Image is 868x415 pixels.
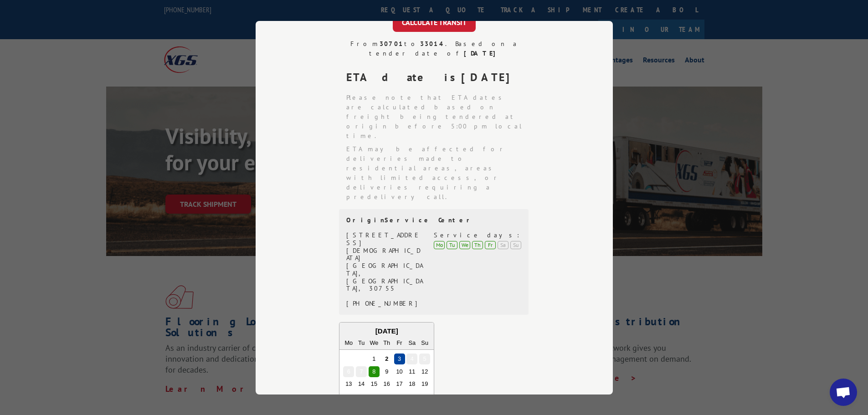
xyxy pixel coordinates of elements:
[339,39,529,58] div: From to . Based on a tender date of
[419,366,430,377] div: Choose Sunday, October 12th, 2025
[394,337,405,348] div: Fr
[447,241,457,249] div: Tu
[419,337,430,348] div: Su
[485,241,496,249] div: Fr
[459,241,470,249] div: We
[368,379,379,389] div: Choose Wednesday, October 15th, 2025
[343,366,354,377] div: Choose Monday, October 6th, 2025
[381,391,392,402] div: Choose Thursday, October 23rd, 2025
[346,144,529,202] li: ETA may be affected for deliveries made to residential areas, areas with limited access, or deliv...
[420,40,445,48] strong: 33014
[356,391,367,402] div: Choose Tuesday, October 21st, 2025
[498,241,508,249] div: Sa
[346,216,521,224] div: Origin Service Center
[368,337,379,348] div: We
[356,366,367,377] div: Choose Tuesday, October 7th, 2025
[346,300,423,307] div: [PHONE_NUMBER]
[381,379,392,389] div: Choose Thursday, October 16th, 2025
[472,241,483,249] div: Th
[394,353,405,364] div: Choose Friday, October 3rd, 2025
[381,353,392,364] div: Choose Thursday, October 2nd, 2025
[393,13,476,32] button: CALCULATE TRANSIT
[346,93,529,141] li: Please note that ETA dates are calculated based on freight being tendered at origin before 5:00 p...
[394,379,405,389] div: Choose Friday, October 17th, 2025
[343,391,354,402] div: Choose Monday, October 20th, 2025
[368,353,379,364] div: Choose Wednesday, October 1st, 2025
[406,366,417,377] div: Choose Saturday, October 11th, 2025
[461,70,518,84] strong: [DATE]
[343,337,354,348] div: Mo
[380,40,404,48] strong: 30701
[434,241,445,249] div: Mo
[339,326,434,337] div: [DATE]
[346,231,423,261] div: [STREET_ADDRESS][DEMOGRAPHIC_DATA]
[346,262,423,292] div: [GEOGRAPHIC_DATA], [GEOGRAPHIC_DATA], 30755
[510,241,521,249] div: Su
[343,379,354,389] div: Choose Monday, October 13th, 2025
[463,49,499,57] strong: [DATE]
[419,391,430,402] div: Choose Sunday, October 26th, 2025
[394,366,405,377] div: Choose Friday, October 10th, 2025
[381,337,392,348] div: Th
[406,379,417,389] div: Choose Saturday, October 18th, 2025
[830,379,857,406] div: Open chat
[368,391,379,402] div: Choose Wednesday, October 22nd, 2025
[406,391,417,402] div: Choose Saturday, October 25th, 2025
[419,379,430,389] div: Choose Sunday, October 19th, 2025
[434,231,521,239] div: Service days:
[381,366,392,377] div: Choose Thursday, October 9th, 2025
[356,337,367,348] div: Tu
[368,366,379,377] div: Choose Wednesday, October 8th, 2025
[394,391,405,402] div: Choose Friday, October 24th, 2025
[419,353,430,364] div: Choose Sunday, October 5th, 2025
[346,69,529,86] div: ETA date is
[406,337,417,348] div: Sa
[406,353,417,364] div: Choose Saturday, October 4th, 2025
[356,379,367,389] div: Choose Tuesday, October 14th, 2025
